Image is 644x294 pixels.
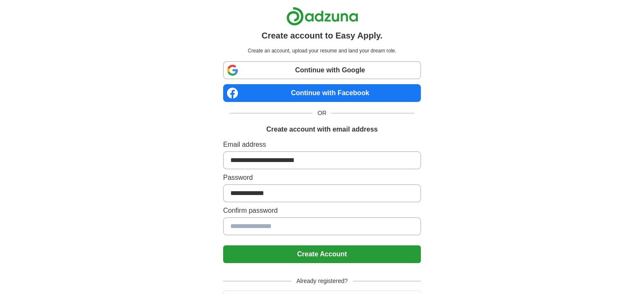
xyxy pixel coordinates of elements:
[266,124,378,135] h1: Create account with email address
[223,245,421,263] button: Create Account
[223,173,421,183] label: Password
[223,84,421,102] a: Continue with Facebook
[223,140,421,150] label: Email address
[223,206,421,216] label: Confirm password
[291,277,353,286] span: Already registered?
[223,61,421,79] a: Continue with Google
[262,29,383,42] h1: Create account to Easy Apply.
[286,7,358,26] img: Adzuna logo
[225,47,419,55] p: Create an account, upload your resume and land your dream role.
[312,109,332,118] span: OR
